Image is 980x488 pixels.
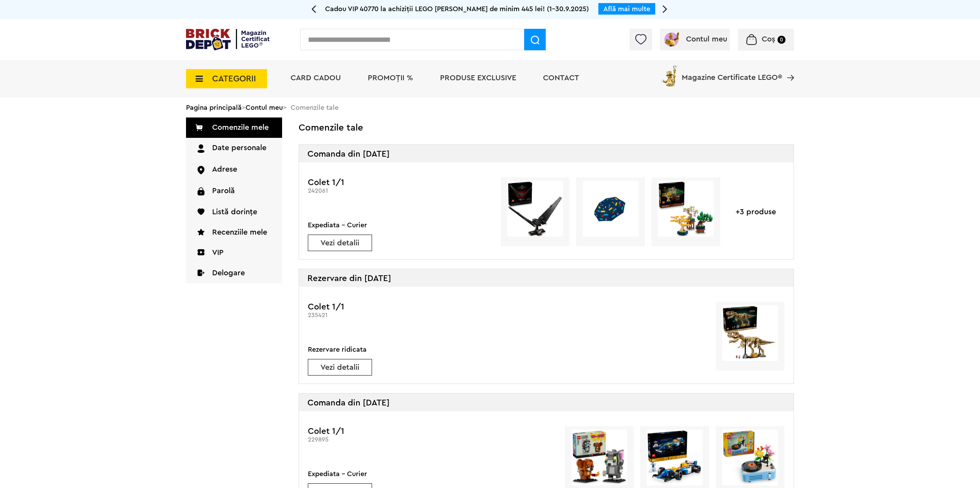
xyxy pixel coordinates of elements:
div: +3 produse [727,177,784,246]
a: Magazine Certificate LEGO® [782,64,794,71]
a: Vezi detalii [308,364,372,371]
a: Delogare [186,263,282,283]
a: VIP [186,243,282,263]
span: CATEGORII [212,74,256,83]
span: Contul meu [686,35,727,43]
a: Produse exclusive [440,74,516,82]
a: Card Cadou [291,74,341,82]
a: Parolă [186,181,282,202]
a: Recenziile mele [186,222,282,243]
small: 0 [777,36,786,44]
span: Cadou VIP 40770 la achiziții LEGO [PERSON_NAME] de minim 445 lei! (1-30.9.2025) [325,5,589,12]
h3: Colet 1/1 [308,426,487,436]
div: Expediata - Curier [308,220,372,230]
a: Află mai multe [603,5,650,12]
a: Contul meu [663,35,727,43]
a: Contact [543,74,579,82]
span: Coș [762,35,775,43]
a: Listă dorințe [186,202,282,222]
div: Rezervare ridicata [308,344,372,355]
div: Comanda din [DATE] [299,145,794,162]
div: 229895 [308,436,487,443]
div: Comanda din [DATE] [299,394,794,411]
div: > > Comenzile tale [186,98,794,117]
span: Magazine Certificate LEGO® [682,64,782,81]
a: Date personale [186,138,282,159]
a: Contul meu [246,104,283,111]
a: Comenzile mele [186,117,282,138]
a: Vezi detalii [308,239,372,247]
div: Expediata - Curier [308,468,372,479]
a: Pagina principală [186,104,242,111]
a: Adrese [186,159,282,180]
div: 242061 [308,187,487,195]
a: PROMOȚII % [368,74,413,82]
div: 235421 [308,312,487,319]
div: Rezervare din [DATE] [299,269,794,287]
h2: Comenzile tale [299,123,794,133]
h3: Colet 1/1 [308,177,487,187]
h3: Colet 1/1 [308,302,487,312]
